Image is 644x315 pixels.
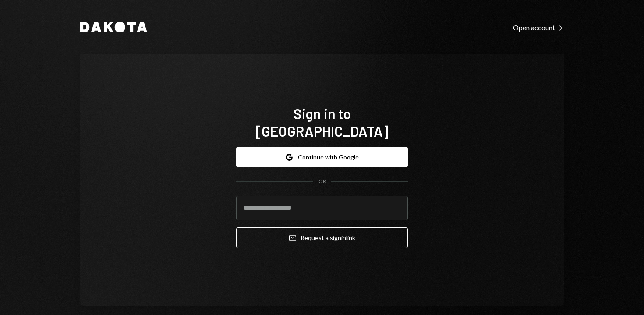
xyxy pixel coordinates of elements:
[236,147,408,167] button: Continue with Google
[513,22,564,32] a: Open account
[318,178,326,185] div: OR
[513,23,564,32] div: Open account
[236,227,408,248] button: Request a signinlink
[236,105,408,140] h1: Sign in to [GEOGRAPHIC_DATA]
